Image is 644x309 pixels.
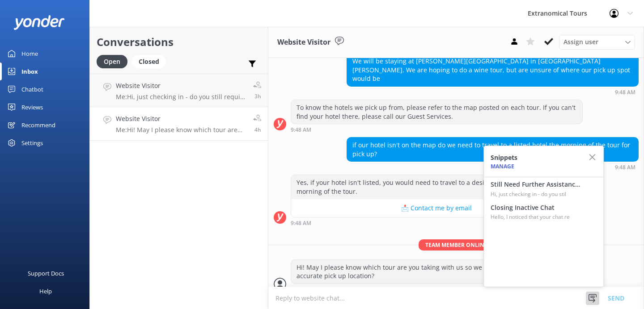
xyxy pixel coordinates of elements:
span: Sep 16 2025 10:46am (UTC -07:00) America/Tijuana [254,126,261,134]
div: Sep 16 2025 09:48am (UTC -07:00) America/Tijuana [291,126,583,133]
div: Help [39,282,52,300]
p: Hi, just checking in - do you stil [491,190,580,198]
span: Team member online [419,239,494,251]
a: Closed [132,56,170,66]
a: Manage [491,163,514,170]
strong: 9:48 AM [615,90,636,95]
span: Assign user [563,37,598,47]
div: Hi! May I please know which tour are you taking with us so we can provide you with the accurate p... [291,260,582,284]
a: Open [97,56,132,66]
div: Settings [21,134,43,152]
div: To know the hotels we pick up from, please refer to the map posted on each tour. If you can't fin... [291,100,582,124]
div: Assign User [559,35,635,49]
strong: 9:48 AM [615,165,636,170]
div: Sep 16 2025 09:48am (UTC -07:00) America/Tijuana [347,89,639,95]
strong: 9:48 AM [291,127,311,133]
a: Website VisitorMe:Hi! May I please know which tour are you taking with us so we can provide you w... [90,107,268,141]
div: if our hotel isn't on the map do we need to travel to a listed hotel the morning of the tour for ... [347,138,638,161]
p: Me: Hi, just checking in - do you still require assistance from our team on this? Thank you. [116,93,246,101]
h4: Closing Inactive Chat [491,203,580,213]
h3: Website Visitor [277,37,330,48]
div: Closed [132,55,166,68]
img: yonder-white-logo.png [13,15,65,30]
strong: 9:48 AM [291,221,311,226]
h4: Snippets [491,153,517,163]
div: Recommend [21,116,55,134]
h2: Conversations [97,33,261,50]
h4: Website Visitor [116,114,246,124]
h4: Still Need Further Assistance? [491,180,580,189]
div: Sep 16 2025 10:46am (UTC -07:00) America/Tijuana [291,286,583,292]
p: Me: Hi! May I please know which tour are you taking with us so we can provide you with the accura... [116,126,246,134]
div: Yes, if your hotel isn't listed, you would need to travel to a designated pick-up location on the... [291,175,582,199]
div: Sep 16 2025 09:48am (UTC -07:00) America/Tijuana [291,220,583,226]
div: Reviews [21,98,43,116]
div: We will be staying at [PERSON_NAME][GEOGRAPHIC_DATA] in [GEOGRAPHIC_DATA][PERSON_NAME]. We are ho... [347,54,638,86]
div: Sep 16 2025 09:48am (UTC -07:00) America/Tijuana [347,164,639,170]
div: Inbox [21,63,38,80]
button: 📩 Contact me by email [291,199,582,217]
div: Open [97,55,127,68]
p: Hello, I noticed that your chat re [491,213,580,221]
a: Website VisitorMe:Hi, just checking in - do you still require assistance from our team on this? T... [90,74,268,107]
div: Support Docs [28,264,64,282]
button: Close [588,146,603,169]
h4: Website Visitor [116,81,246,91]
div: Home [21,45,38,63]
div: Chatbot [21,80,43,98]
span: Sep 16 2025 03:03pm (UTC -07:00) America/Tijuana [254,92,261,100]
